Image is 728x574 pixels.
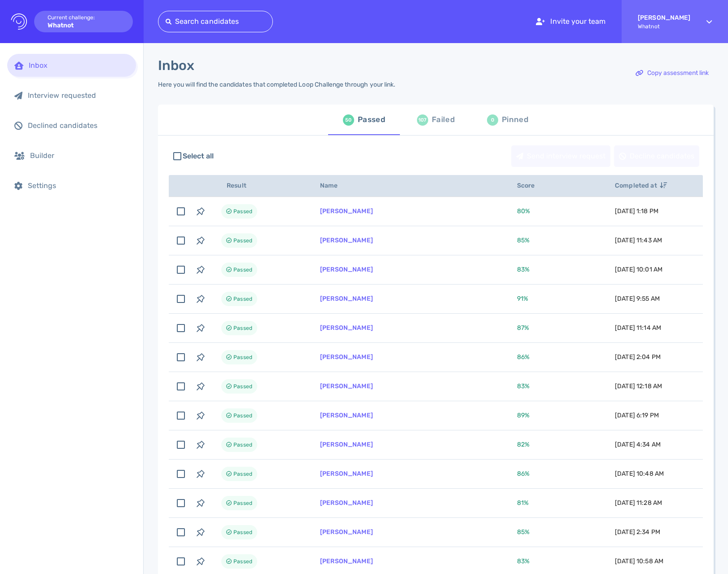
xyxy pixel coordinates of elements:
span: [DATE] 11:43 AM [615,237,662,244]
span: Score [517,182,545,189]
div: Declined candidates [28,121,129,130]
span: 91 % [517,295,528,302]
div: Passed [358,113,385,127]
a: [PERSON_NAME] [320,441,373,448]
div: Interview requested [28,91,129,100]
button: Decline candidates [614,145,699,167]
div: Failed [432,113,455,127]
span: [DATE] 12:18 AM [615,382,662,390]
span: 87 % [517,324,529,332]
a: [PERSON_NAME] [320,295,373,302]
a: [PERSON_NAME] [320,528,373,536]
div: Builder [30,151,129,160]
span: 85 % [517,237,530,244]
span: [DATE] 11:14 AM [615,324,661,332]
span: Whatnot [638,23,690,30]
th: Result [211,175,309,197]
span: Passed [233,527,252,538]
a: [PERSON_NAME] [320,324,373,332]
span: Passed [233,498,252,508]
a: [PERSON_NAME] [320,266,373,273]
span: Passed [233,294,252,304]
span: Passed [233,235,252,246]
a: [PERSON_NAME] [320,207,373,215]
div: Copy assessment link [631,63,713,83]
span: Passed [233,556,252,567]
span: Passed [233,469,252,479]
div: 0 [487,114,498,126]
div: Inbox [29,61,129,70]
div: Decline candidates [614,146,699,167]
h1: Inbox [158,57,194,74]
span: [DATE] 1:18 PM [615,207,658,215]
a: [PERSON_NAME] [320,237,373,244]
span: 85 % [517,528,530,536]
strong: [PERSON_NAME] [638,14,690,22]
span: 81 % [517,499,529,507]
span: Passed [233,410,252,421]
span: [DATE] 10:01 AM [615,266,662,273]
div: Pinned [502,113,528,127]
span: 82 % [517,441,530,448]
span: [DATE] 2:34 PM [615,528,660,536]
a: [PERSON_NAME] [320,499,373,507]
span: Select all [183,151,214,162]
span: [DATE] 4:34 AM [615,441,661,448]
span: Passed [233,352,252,363]
button: Copy assessment link [631,62,714,84]
span: [DATE] 11:28 AM [615,499,662,507]
div: Send interview request [512,146,610,167]
a: [PERSON_NAME] [320,382,373,390]
span: [DATE] 9:55 AM [615,295,660,302]
span: 83 % [517,557,530,565]
a: [PERSON_NAME] [320,557,373,565]
a: [PERSON_NAME] [320,353,373,361]
span: 80 % [517,207,530,215]
span: 83 % [517,382,530,390]
span: Passed [233,264,252,275]
div: 50 [343,114,354,126]
span: [DATE] 10:48 AM [615,470,664,478]
span: Passed [233,381,252,392]
span: Passed [233,439,252,450]
span: Name [320,182,348,189]
button: Send interview request [511,145,610,167]
span: Passed [233,323,252,333]
span: Passed [233,206,252,217]
a: [PERSON_NAME] [320,470,373,478]
span: 86 % [517,470,530,478]
div: Here you will find the candidates that completed Loop Challenge through your link. [158,81,395,88]
span: 86 % [517,353,530,361]
span: [DATE] 10:58 AM [615,557,663,565]
a: [PERSON_NAME] [320,412,373,419]
div: Settings [28,181,129,190]
span: [DATE] 6:19 PM [615,412,659,419]
span: 83 % [517,266,530,273]
div: 107 [417,114,428,126]
span: Completed at [615,182,667,189]
span: [DATE] 2:04 PM [615,353,661,361]
span: 89 % [517,412,530,419]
